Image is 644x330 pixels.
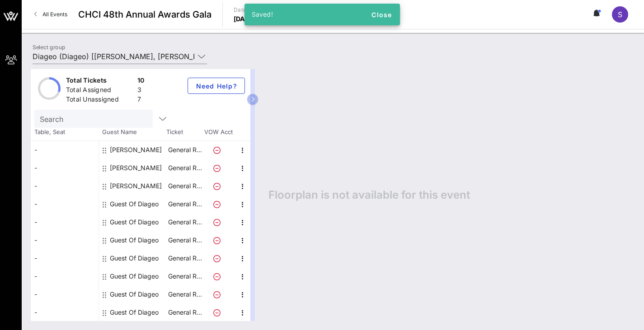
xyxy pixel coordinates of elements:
span: Guest Name [99,128,166,137]
div: - [31,303,99,321]
div: 7 [137,95,145,106]
div: Jayant Kairam [110,159,162,177]
p: General R… [167,249,203,267]
p: General R… [167,303,203,321]
p: General R… [167,285,203,303]
div: - [31,141,99,159]
div: Total Unassigned [66,95,134,106]
div: S [612,6,628,23]
button: Need Help? [188,78,245,94]
div: Aleeke Spence [110,141,162,159]
div: - [31,159,99,177]
div: - [31,177,99,195]
div: 3 [137,85,145,97]
span: Need Help? [195,82,237,90]
span: CHCI 48th Annual Awards Gala [78,8,212,21]
div: Guest Of Diageo [110,195,159,213]
div: Guest Of Diageo [110,231,159,249]
p: General R… [167,177,203,195]
span: S [618,10,622,19]
p: General R… [167,159,203,177]
div: - [31,249,99,267]
div: - [31,231,99,249]
a: All Events [29,7,73,22]
div: Guest Of Diageo [110,303,159,321]
div: - [31,195,99,213]
button: Close [367,6,396,23]
div: Shawn Whyte [110,177,162,195]
p: General R… [167,195,203,213]
span: VOW Acct [202,128,234,137]
div: Guest Of Diageo [110,285,159,303]
p: [DATE] [234,14,255,23]
span: Close [371,11,393,19]
p: General R… [167,267,203,285]
div: Total Tickets [66,76,134,87]
div: - [31,267,99,285]
p: General R… [167,231,203,249]
p: Date [234,5,255,14]
label: Select group [33,44,65,51]
span: Table, Seat [31,128,99,137]
div: Guest Of Diageo [110,249,159,267]
div: - [31,213,99,231]
div: 10 [137,76,145,87]
p: General R… [167,213,203,231]
span: Ticket [166,128,202,137]
div: Guest Of Diageo [110,213,159,231]
span: Floorplan is not available for this event [268,188,470,202]
p: General R… [167,141,203,159]
div: Total Assigned [66,85,134,97]
span: All Events [42,11,67,18]
span: Saved! [252,10,273,18]
div: Guest Of Diageo [110,267,159,285]
div: - [31,285,99,303]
